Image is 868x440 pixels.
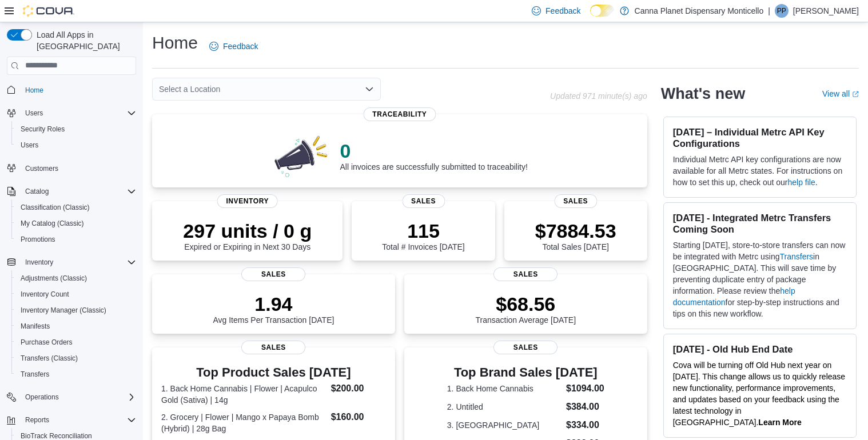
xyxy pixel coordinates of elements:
span: Manifests [16,319,136,333]
span: Inventory Count [16,287,136,301]
span: Home [25,86,43,95]
button: Inventory Manager (Classic) [11,302,141,318]
a: Customers [21,162,63,175]
span: Sales [493,267,558,281]
button: Catalog [21,185,53,198]
button: Users [11,137,141,153]
h3: Top Brand Sales [DATE] [447,366,604,379]
p: $68.56 [475,293,576,315]
span: Promotions [21,235,55,244]
a: Purchase Orders [16,335,77,349]
dd: $1094.00 [566,382,604,395]
span: Security Roles [16,122,136,136]
button: Open list of options [365,85,374,94]
div: Total Sales [DATE] [535,219,616,251]
p: Updated 971 minute(s) ago [550,91,647,101]
p: 115 [382,219,464,242]
button: Transfers (Classic) [11,350,141,366]
span: Feedback [223,41,258,52]
a: Transfers [779,252,813,261]
strong: Learn More [758,418,801,427]
dt: 2. Grocery | Flower | Mango x Papaya Bomb (Hybrid) | 28g Bag [161,411,327,434]
span: Inventory [217,194,278,208]
span: Feedback [546,5,580,17]
span: Catalog [21,185,136,198]
div: Total # Invoices [DATE] [382,219,464,251]
button: Operations [21,390,63,404]
dt: 1. Back Home Cannabis [447,383,562,394]
dd: $334.00 [566,418,604,432]
p: Canna Planet Dispensary Monticello [635,4,764,18]
button: Manifests [11,318,141,334]
span: Reports [25,415,49,425]
a: Inventory Count [16,287,74,301]
span: PP [777,4,786,18]
span: My Catalog (Classic) [16,217,136,230]
p: 297 units / 0 g [183,219,312,242]
span: Users [21,141,38,150]
button: Classification (Classic) [11,199,141,215]
dd: $200.00 [331,382,386,395]
a: Promotions [16,233,60,246]
span: Load All Apps in [GEOGRAPHIC_DATA] [32,29,136,52]
dt: 1. Back Home Cannabis | Flower | Acapulco Gold (Sativa) | 14g [161,383,327,406]
div: Transaction Average [DATE] [475,293,576,325]
button: My Catalog (Classic) [11,215,141,231]
button: Reports [2,412,141,428]
a: My Catalog (Classic) [16,217,89,230]
span: Purchase Orders [21,338,73,347]
span: Reports [21,413,136,427]
span: Sales [554,194,597,208]
div: Avg Items Per Transaction [DATE] [213,293,334,325]
a: Transfers [16,367,54,381]
p: Starting [DATE], store-to-store transfers can now be integrated with Metrc using in [GEOGRAPHIC_D... [673,239,847,319]
a: Security Roles [16,122,69,136]
div: All invoices are successfully submitted to traceability! [340,139,528,171]
span: Operations [21,390,136,404]
button: Catalog [2,183,141,199]
p: 1.94 [213,293,334,315]
span: Cova will be turning off Old Hub next year on [DATE]. This change allows us to quickly release ne... [673,361,845,427]
input: Dark Mode [590,5,614,17]
svg: External link [852,91,859,98]
h2: What's new [661,85,745,103]
dd: $160.00 [331,410,386,424]
h3: [DATE] – Individual Metrc API Key Configurations [673,126,847,149]
button: Inventory [2,254,141,270]
span: Users [21,106,136,120]
span: Purchase Orders [16,335,136,349]
p: [PERSON_NAME] [793,4,859,18]
dd: $384.00 [566,400,604,414]
h1: Home [152,31,198,54]
span: Inventory [21,255,136,269]
span: Users [16,138,136,152]
a: Inventory Manager (Classic) [16,303,111,317]
span: Sales [241,341,305,354]
span: Inventory Manager (Classic) [16,303,136,317]
span: Manifests [21,322,50,331]
span: Inventory Count [21,290,69,299]
span: Classification (Classic) [16,201,136,214]
button: Home [2,82,141,98]
p: Individual Metrc API key configurations are now available for all Metrc states. For instructions ... [673,154,847,188]
span: Users [25,109,43,118]
h3: Top Product Sales [DATE] [161,366,386,379]
a: help file [788,178,815,187]
h3: [DATE] - Old Hub End Date [673,343,847,355]
a: Feedback [205,35,262,58]
span: Inventory [25,258,53,267]
button: Users [21,106,47,120]
span: Transfers (Classic) [21,354,78,363]
span: Customers [25,164,58,173]
a: help documentation [673,286,795,307]
button: Reports [21,413,54,427]
button: Operations [2,389,141,405]
span: Sales [402,194,445,208]
span: Adjustments (Classic) [21,274,87,283]
span: Promotions [16,233,136,246]
span: My Catalog (Classic) [21,219,84,228]
a: Users [16,138,43,152]
a: Manifests [16,319,54,333]
button: Customers [2,160,141,177]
